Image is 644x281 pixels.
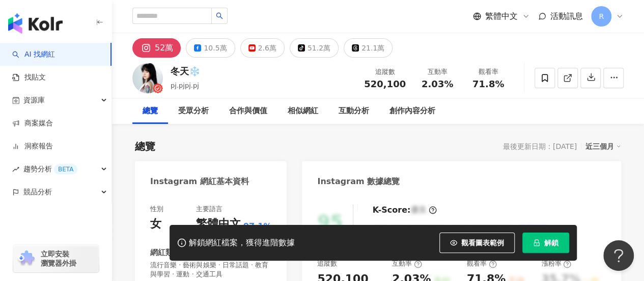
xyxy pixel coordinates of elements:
[23,158,77,181] span: 趨勢分析
[196,205,222,214] div: 主要語言
[364,67,406,77] div: 追蹤數
[132,63,163,93] img: KOL Avatar
[288,105,318,117] div: 相似網紅
[317,176,400,187] div: Instagram 數據總覽
[132,38,181,58] button: 52萬
[216,12,223,19] span: search
[150,176,249,187] div: Instagram 網紅基本資料
[186,38,235,58] button: 10.5萬
[503,142,577,150] div: 最後更新日期：[DATE]
[307,41,330,55] div: 51.2萬
[290,38,339,58] button: 51.2萬
[155,41,173,55] div: 52萬
[12,118,53,129] a: 商案媒合
[189,238,295,248] div: 解鎖網紅檔案，獲得進階數據
[23,181,52,203] span: 競品分析
[150,261,271,279] span: 流行音樂 · 藝術與娛樂 · 日常話題 · 教育與學習 · 運動 · 交通工具
[54,164,77,174] div: BETA
[585,140,621,153] div: 近三個月
[550,11,583,21] span: 活動訊息
[389,105,435,117] div: 創作內容分析
[12,166,19,173] span: rise
[41,249,76,268] span: 立即安裝 瀏覽器外掛
[469,67,508,77] div: 觀看率
[317,259,337,268] div: 追蹤數
[485,11,518,22] span: 繁體中文
[544,239,558,247] span: 解鎖
[150,216,161,232] div: 女
[143,105,158,117] div: 總覽
[23,89,45,112] span: 資源庫
[361,41,384,55] div: 21.1萬
[171,82,199,89] span: pj.pjpj.pj
[135,139,155,154] div: 總覽
[171,65,200,78] div: 冬天❄️
[392,259,422,268] div: 互動率
[204,41,227,55] div: 10.5萬
[439,233,515,253] button: 觀看圖表範例
[13,245,99,272] a: chrome extension立即安裝 瀏覽器外掛
[12,141,53,151] a: 洞察報告
[422,79,453,89] span: 2.03%
[467,259,497,268] div: 觀看率
[243,221,272,232] span: 97.1%
[258,41,276,55] div: 2.6萬
[12,49,55,60] a: searchAI 找網紅
[522,233,569,253] button: 解鎖
[240,38,285,58] button: 2.6萬
[599,11,604,22] span: R
[8,13,63,34] img: logo
[150,205,163,214] div: 性別
[339,105,369,117] div: 互動分析
[196,216,241,232] div: 繁體中文
[178,105,209,117] div: 受眾分析
[461,239,504,247] span: 觀看圖表範例
[372,205,437,216] div: K-Score :
[472,79,504,89] span: 71.8%
[12,72,46,83] a: 找貼文
[533,239,540,246] span: lock
[364,79,406,89] span: 520,100
[229,105,267,117] div: 合作與價值
[344,38,393,58] button: 21.1萬
[418,67,457,77] div: 互動率
[541,259,571,268] div: 漲粉率
[16,250,36,267] img: chrome extension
